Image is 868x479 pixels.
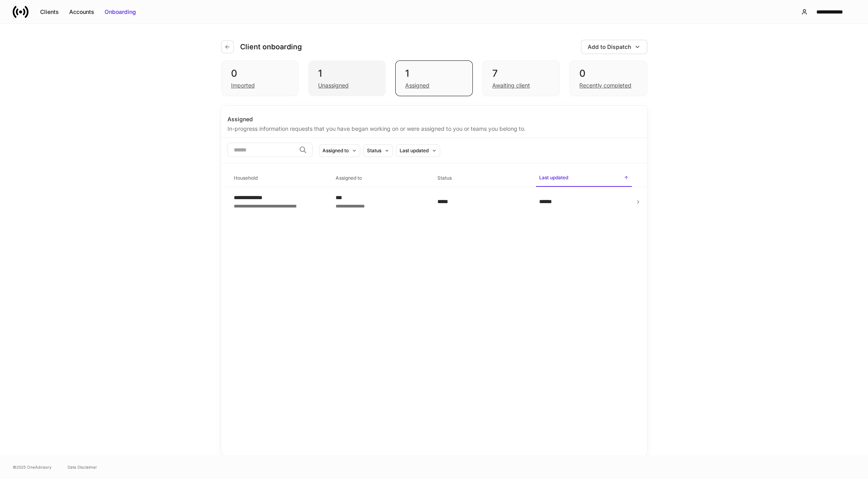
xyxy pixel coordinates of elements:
div: Assigned [405,81,429,89]
div: 7Awaiting client [482,60,560,96]
div: 1 [318,67,376,80]
button: Assigned to [319,144,360,157]
div: Status [367,147,381,154]
span: Assigned to [332,170,428,186]
div: 0Imported [221,60,299,96]
button: Status [363,144,393,157]
button: Accounts [64,6,99,18]
div: 0 [231,67,289,80]
div: Clients [40,8,59,16]
div: Add to Dispatch [588,43,631,51]
span: Household [231,170,326,186]
div: Last updated [400,147,429,154]
div: Awaiting client [492,81,530,89]
h6: Household [234,174,258,182]
button: Clients [35,6,64,18]
h6: Assigned to [336,174,362,182]
h6: Status [437,174,452,182]
div: 1Unassigned [308,60,386,96]
div: Recently completed [579,81,631,89]
div: 0 [579,67,637,80]
div: 0Recently completed [569,60,647,96]
div: 1 [405,67,463,80]
button: Add to Dispatch [581,40,647,54]
span: Last updated [536,170,631,187]
button: Last updated [396,144,440,157]
a: Data Disclaimer [68,464,97,470]
h4: Client onboarding [240,42,302,52]
div: In-progress information requests that you have began working on or were assigned to you or teams ... [227,123,641,133]
div: Imported [231,81,255,89]
span: © 2025 OneAdvisory [13,464,52,470]
button: Onboarding [99,6,141,18]
span: Status [434,170,530,186]
div: Assigned [227,115,641,123]
div: Assigned to [322,147,349,154]
div: Accounts [69,8,94,16]
div: 1Assigned [395,60,473,96]
div: 7 [492,67,550,80]
div: Onboarding [105,8,136,16]
h6: Last updated [539,174,568,181]
div: Unassigned [318,81,349,89]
